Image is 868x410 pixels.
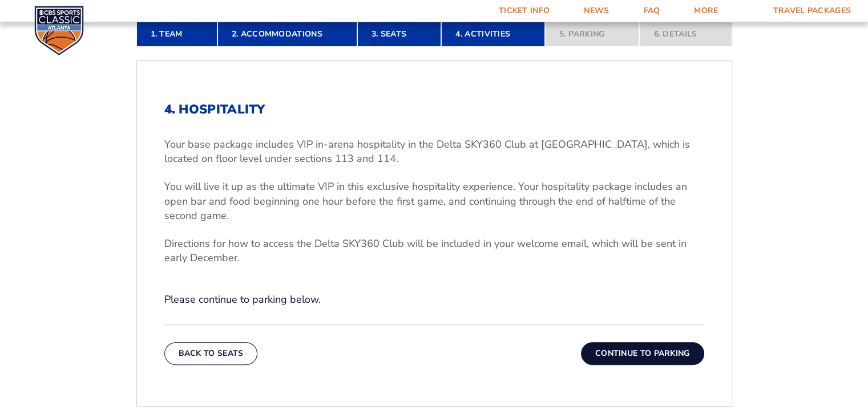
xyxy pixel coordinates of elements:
h2: 4. Hospitality [164,102,704,117]
img: CBS Sports Classic [34,6,84,55]
a: 1. Team [136,22,217,47]
p: Your base package includes VIP in-arena hospitality in the Delta SKY360 Club at [GEOGRAPHIC_DATA]... [164,137,704,166]
a: 2. Accommodations [217,22,357,47]
a: 3. Seats [357,22,441,47]
p: Directions for how to access the Delta SKY360 Club will be included in your welcome email, which ... [164,237,704,265]
p: You will live it up as the ultimate VIP in this exclusive hospitality experience. Your hospitalit... [164,180,704,223]
button: Continue To Parking [581,342,704,365]
p: Please continue to parking below. [164,293,704,307]
button: Back To Seats [164,342,258,365]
